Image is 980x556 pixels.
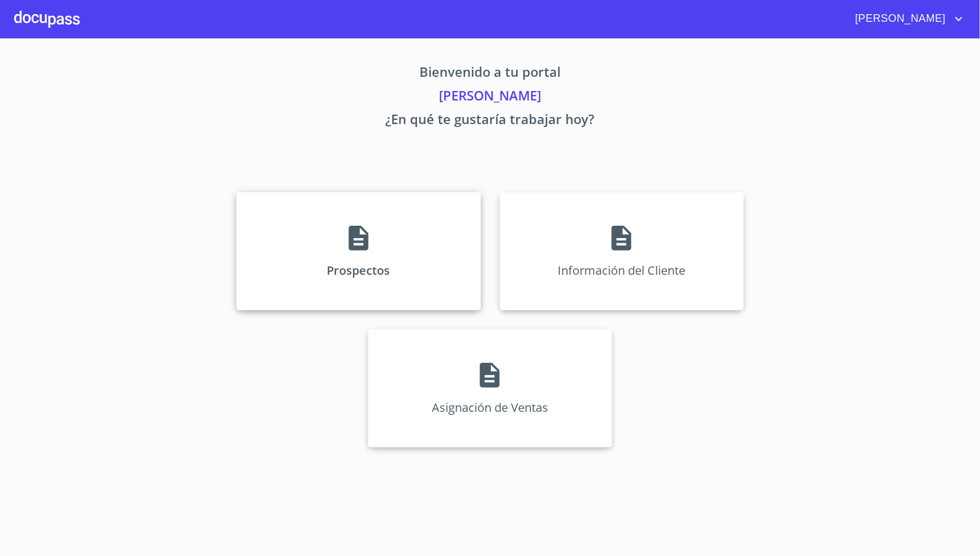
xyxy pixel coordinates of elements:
button: account of current user [846,9,966,28]
p: ¿En qué te gustaría trabajar hoy? [126,109,854,133]
span: [PERSON_NAME] [846,9,952,28]
p: Prospectos [327,262,390,278]
p: [PERSON_NAME] [126,86,854,109]
p: Asignación de Ventas [432,399,548,415]
p: Bienvenido a tu portal [126,62,854,86]
p: Información del Cliente [558,262,685,278]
